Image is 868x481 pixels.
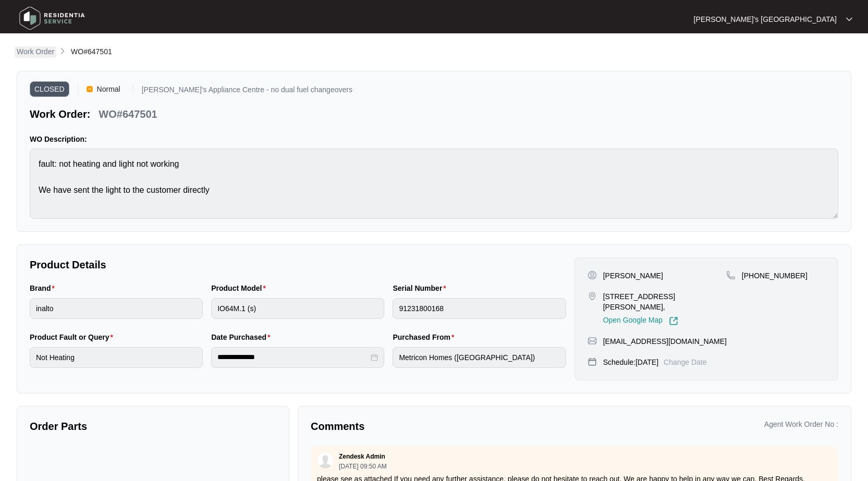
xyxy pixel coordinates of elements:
[30,419,276,434] p: Order Parts
[588,357,597,366] img: map-pin
[603,270,663,281] p: [PERSON_NAME]
[30,347,203,368] input: Product Fault or Query
[30,332,117,342] label: Product Fault or Query
[588,291,597,301] img: map-pin
[17,46,54,57] p: Work Order
[16,3,89,34] img: residentia service logo
[603,316,678,326] a: Open Google Map
[664,357,707,367] p: Change Date
[694,14,837,24] p: [PERSON_NAME]'s [GEOGRAPHIC_DATA]
[211,332,274,342] label: Date Purchased
[15,46,56,58] a: Work Order
[142,86,352,97] p: [PERSON_NAME]'s Appliance Centre - no dual fuel changeovers
[311,419,567,434] p: Comments
[211,298,384,319] input: Product Model
[339,452,385,461] p: Zendesk Admin
[603,336,727,347] p: [EMAIL_ADDRESS][DOMAIN_NAME]
[393,332,458,342] label: Purchased From
[71,47,112,56] span: WO#647501
[742,270,808,281] p: [PHONE_NUMBER]
[30,107,90,121] p: Work Order:
[30,134,838,144] p: WO Description:
[30,149,838,219] textarea: fault: not heating and light not working We have sent the light to the customer directly
[211,283,270,293] label: Product Model
[93,81,125,97] span: Normal
[58,47,67,55] img: chevron-right
[317,453,333,468] img: user.svg
[603,291,726,312] p: [STREET_ADDRESS][PERSON_NAME],
[30,298,203,319] input: Brand
[846,17,852,22] img: dropdown arrow
[99,107,157,121] p: WO#647501
[603,357,658,367] p: Schedule: [DATE]
[726,270,736,280] img: map-pin
[217,352,369,363] input: Date Purchased
[30,257,566,272] p: Product Details
[588,336,597,346] img: map-pin
[764,419,838,429] p: Agent Work Order No :
[30,81,69,97] span: CLOSED
[588,270,597,280] img: user-pin
[393,298,566,319] input: Serial Number
[669,316,678,326] img: Link-External
[87,86,93,92] img: Vercel Logo
[393,347,566,368] input: Purchased From
[30,283,59,293] label: Brand
[393,283,450,293] label: Serial Number
[339,463,387,470] p: [DATE] 09:50 AM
